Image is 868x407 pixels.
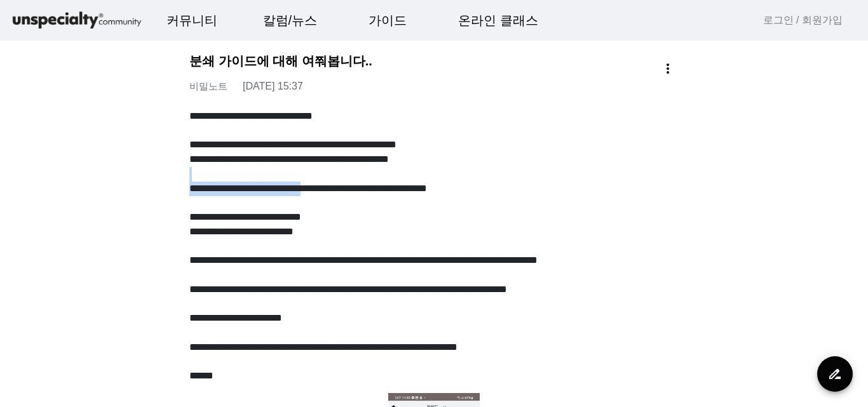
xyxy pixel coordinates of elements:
a: 온라인 클래스 [448,3,548,37]
a: 대화 [84,302,164,333]
a: 홈 [4,302,84,333]
h3: 분쇄 가이드에 대해 여쭤봅니다.. [189,53,683,69]
a: 비밀노트 [189,81,227,91]
a: 로그인 / 회원가입 [763,13,843,28]
img: logo [10,10,144,32]
span: 홈 [40,321,48,331]
span: 대화 [116,321,132,331]
a: 가이드 [358,3,417,37]
span: [DATE] 15:37 [243,81,303,91]
span: 설정 [196,321,212,331]
a: 커뮤니티 [156,3,227,37]
a: 칼럼/뉴스 [253,3,328,37]
a: 설정 [164,302,244,333]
